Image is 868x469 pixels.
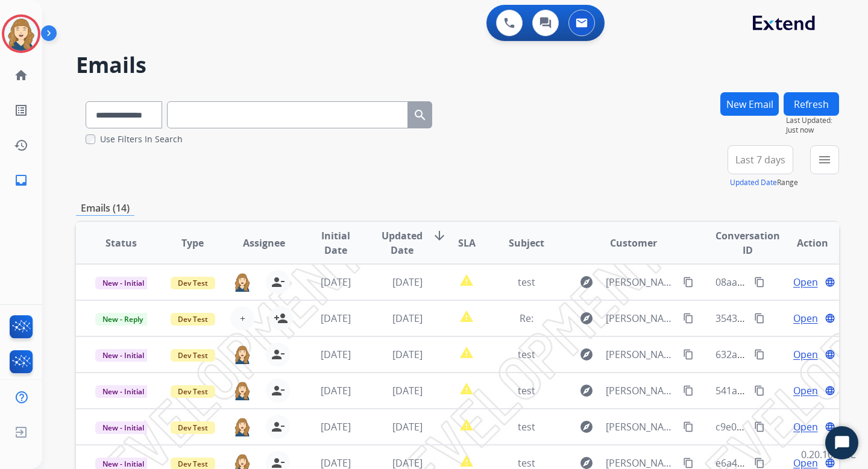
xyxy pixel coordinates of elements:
[793,311,818,326] span: Open
[518,384,535,397] span: test
[767,222,839,264] th: Action
[171,277,215,289] span: Dev Test
[610,236,657,250] span: Customer
[171,349,215,362] span: Dev Test
[392,420,423,433] span: [DATE]
[233,272,251,291] img: agent-avatar
[834,435,851,452] svg: Open Chat
[321,420,351,433] span: [DATE]
[95,385,151,398] span: New - Initial
[579,311,594,326] mat-icon: explore
[14,138,28,153] mat-icon: history
[606,347,676,362] span: [PERSON_NAME][EMAIL_ADDRESS][DOMAIN_NAME]
[683,458,694,468] mat-icon: content_copy
[310,228,362,257] span: Initial Date
[518,420,535,433] span: test
[321,312,351,325] span: [DATE]
[715,228,780,257] span: Conversation ID
[181,236,204,250] span: Type
[392,384,423,397] span: [DATE]
[817,153,832,167] mat-icon: menu
[683,385,694,396] mat-icon: content_copy
[274,311,288,326] mat-icon: person_add
[683,313,694,324] mat-icon: content_copy
[105,236,137,250] span: Status
[518,275,535,289] span: test
[730,177,798,187] span: Range
[14,68,28,83] mat-icon: home
[793,275,818,289] span: Open
[243,236,285,250] span: Assignee
[754,349,765,360] mat-icon: content_copy
[100,133,183,145] label: Use Filters In Search
[271,275,285,289] mat-icon: person_remove
[271,420,285,434] mat-icon: person_remove
[784,92,839,116] button: Refresh
[509,236,544,250] span: Subject
[271,383,285,398] mat-icon: person_remove
[793,383,818,398] span: Open
[321,348,351,361] span: [DATE]
[825,277,835,288] mat-icon: language
[518,348,535,361] span: test
[171,313,215,326] span: Dev Test
[233,381,251,400] img: agent-avatar
[825,458,835,468] mat-icon: language
[606,383,676,398] span: [PERSON_NAME][EMAIL_ADDRESS][DOMAIN_NAME]
[230,306,254,330] button: +
[459,345,474,360] mat-icon: report_problem
[76,201,134,216] p: Emails (14)
[801,447,856,462] p: 0.20.1027RC
[413,108,427,122] mat-icon: search
[683,421,694,432] mat-icon: content_copy
[825,421,835,432] mat-icon: language
[321,275,351,289] span: [DATE]
[730,178,777,187] button: Updated Date
[793,347,818,362] span: Open
[459,382,474,396] mat-icon: report_problem
[735,157,785,162] span: Last 7 days
[382,228,423,257] span: Updated Date
[392,312,423,325] span: [DATE]
[728,145,793,174] button: Last 7 days
[754,385,765,396] mat-icon: content_copy
[392,275,423,289] span: [DATE]
[683,277,694,288] mat-icon: content_copy
[459,309,474,324] mat-icon: report_problem
[392,348,423,361] span: [DATE]
[459,454,474,468] mat-icon: report_problem
[271,347,285,362] mat-icon: person_remove
[754,458,765,468] mat-icon: content_copy
[4,17,38,51] img: avatar
[793,420,818,434] span: Open
[579,383,594,398] mat-icon: explore
[95,277,151,289] span: New - Initial
[233,345,251,364] img: agent-avatar
[95,313,150,326] span: New - Reply
[95,421,151,434] span: New - Initial
[95,349,151,362] span: New - Initial
[754,277,765,288] mat-icon: content_copy
[579,347,594,362] mat-icon: explore
[240,311,245,326] span: +
[825,385,835,396] mat-icon: language
[458,236,476,250] span: SLA
[14,173,28,187] mat-icon: inbox
[825,349,835,360] mat-icon: language
[786,116,839,125] span: Last Updated:
[825,426,858,459] button: Start Chat
[459,418,474,432] mat-icon: report_problem
[14,103,28,118] mat-icon: list_alt
[520,312,533,325] span: Re:
[459,273,474,288] mat-icon: report_problem
[786,125,839,135] span: Just now
[683,349,694,360] mat-icon: content_copy
[720,92,779,116] button: New Email
[579,420,594,434] mat-icon: explore
[754,313,765,324] mat-icon: content_copy
[606,311,676,326] span: [PERSON_NAME][EMAIL_ADDRESS][DOMAIN_NAME]
[171,385,215,398] span: Dev Test
[233,417,251,436] img: agent-avatar
[321,384,351,397] span: [DATE]
[432,228,447,243] mat-icon: arrow_downward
